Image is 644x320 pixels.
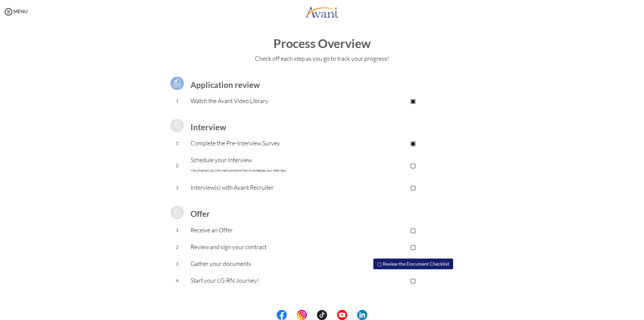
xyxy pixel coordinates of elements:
img: icon-test-grey.png [169,117,185,134]
font: We will email you with instructions on how to schedule your interview. [191,168,286,173]
p: Schedule your Interview [191,155,346,175]
p: ▢ [346,161,480,170]
b: Application review [191,80,260,90]
td: 1 [164,93,191,109]
img: icon-test-grey.png [169,204,185,221]
p: ▣ [346,96,480,105]
td: 3 [164,256,191,272]
p: ▣ [346,138,480,148]
img: icon-test.png [169,75,185,92]
p: Check off each step as you go to track your progress! [7,54,637,63]
td: 2 [164,152,191,179]
img: logo.png [305,2,339,22]
p: Complete the Pre-Interview Survey [191,138,346,148]
p: Watch the Avant Video Library [191,96,346,105]
p: ▢ [346,225,480,235]
img: in.png [297,310,307,320]
img: blank.png [287,310,297,320]
td: 3 [164,179,191,196]
td: 1 [164,135,191,152]
td: 2 [164,239,191,256]
p: Interview(s) with Avant Recruiter [191,183,346,192]
p: Gather your documents [191,259,346,268]
td: 1 [164,222,191,239]
h1: Process Overview [7,37,637,50]
button: ▢ Review the Document Checklist [373,259,453,269]
img: icon-menu.png [3,7,13,17]
img: tt.png [317,310,327,320]
p: Receive an Offer [191,225,346,235]
img: yt.png [337,310,347,320]
p: ▢ [346,276,480,285]
p: Start your US-RN Journey! [191,276,346,285]
img: blank.png [327,310,337,320]
img: blank.png [347,310,357,320]
img: li.png [357,310,367,320]
b: Offer [191,209,210,219]
td: 4 [164,272,191,289]
a: MENU [3,8,28,14]
p: ▢ [346,183,480,192]
p: ▢ [346,242,480,252]
p: Review and sign your contract [191,242,346,252]
img: fb.png [277,310,287,320]
img: blank.png [307,310,317,320]
b: Interview [191,122,226,132]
